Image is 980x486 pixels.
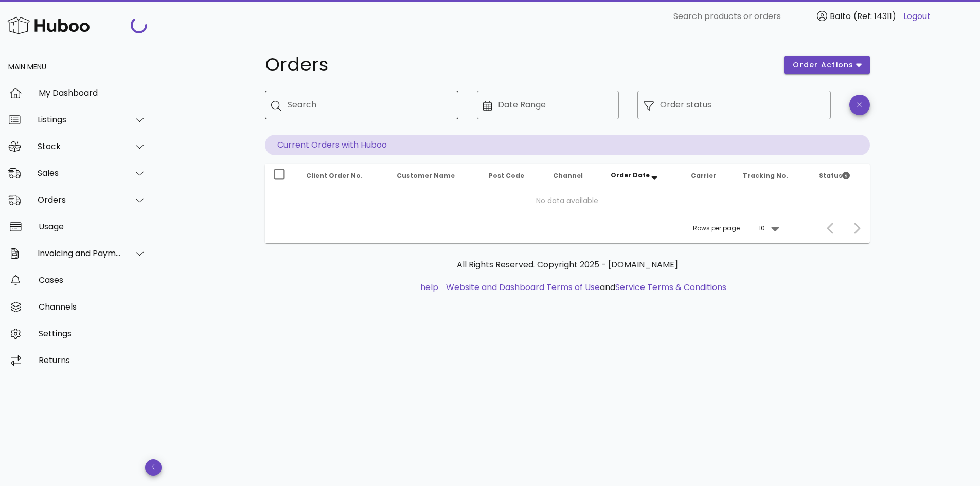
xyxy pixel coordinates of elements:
td: No data available [265,188,870,213]
span: Balto [830,10,851,22]
a: Website and Dashboard Terms of Use [446,281,600,293]
span: (Ref: 14311) [853,10,896,22]
span: order actions [792,60,854,70]
div: – [801,224,805,233]
div: Rows per page: [693,213,781,243]
th: Order Date: Sorted descending. Activate to remove sorting. [602,164,683,188]
h1: Orders [265,56,772,74]
button: order actions [784,56,869,74]
th: Channel [545,164,602,188]
div: Stock [38,141,121,151]
p: Current Orders with Huboo [265,135,870,155]
th: Customer Name [388,164,481,188]
div: 10Rows per page: [759,220,781,237]
div: My Dashboard [39,88,146,98]
span: Carrier [691,171,716,180]
a: help [420,281,438,293]
p: All Rights Reserved. Copyright 2025 - [DOMAIN_NAME] [273,259,862,271]
th: Status [811,164,869,188]
div: Settings [39,329,146,338]
th: Tracking No. [735,164,811,188]
img: Huboo Logo [7,14,90,37]
th: Client Order No. [298,164,388,188]
div: Listings [38,115,121,124]
span: Channel [553,171,583,180]
div: Orders [38,195,121,205]
th: Post Code [480,164,545,188]
span: Order Date [611,171,650,179]
div: Channels [39,302,146,312]
span: Client Order No. [306,171,363,180]
li: and [442,281,726,294]
span: Customer Name [397,171,455,180]
div: Cases [39,275,146,285]
div: 10 [759,224,765,233]
div: Invoicing and Payments [38,248,121,258]
span: Status [819,171,850,180]
span: Tracking No. [743,171,788,180]
th: Carrier [683,164,734,188]
a: Service Terms & Conditions [615,281,726,293]
span: Post Code [489,171,524,180]
a: Logout [903,10,931,23]
div: Usage [39,222,146,231]
div: Sales [38,168,121,178]
div: Returns [39,355,146,365]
